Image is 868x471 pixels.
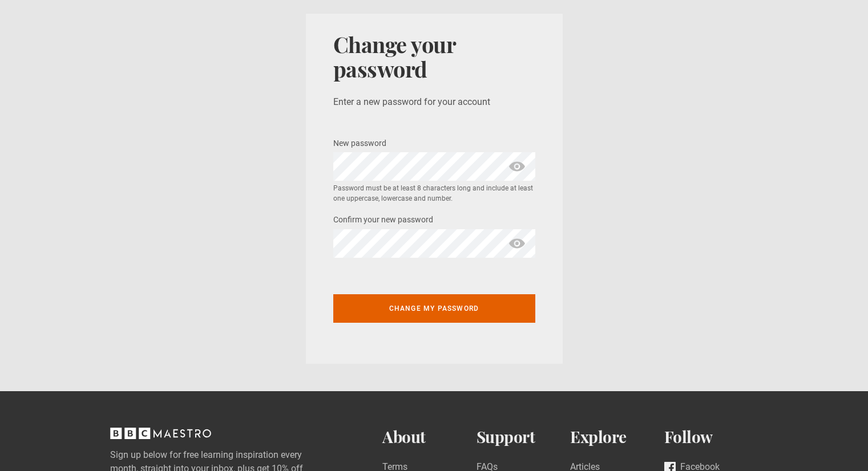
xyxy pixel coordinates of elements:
span: show password [508,229,526,258]
h1: Change your password [333,32,535,82]
button: Change my password [333,294,535,323]
span: show password [508,152,526,181]
p: Enter a new password for your account [333,95,535,109]
label: Confirm your new password [333,213,433,227]
label: New password [333,137,386,151]
a: BBC Maestro, back to top [110,432,211,442]
h2: About [382,428,477,446]
svg: BBC Maestro, back to top [110,428,211,439]
small: Password must be at least 8 characters long and include at least one uppercase, lowercase and num... [333,183,535,204]
h2: Support [477,428,571,446]
h2: Follow [664,428,758,446]
h2: Explore [570,428,664,446]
